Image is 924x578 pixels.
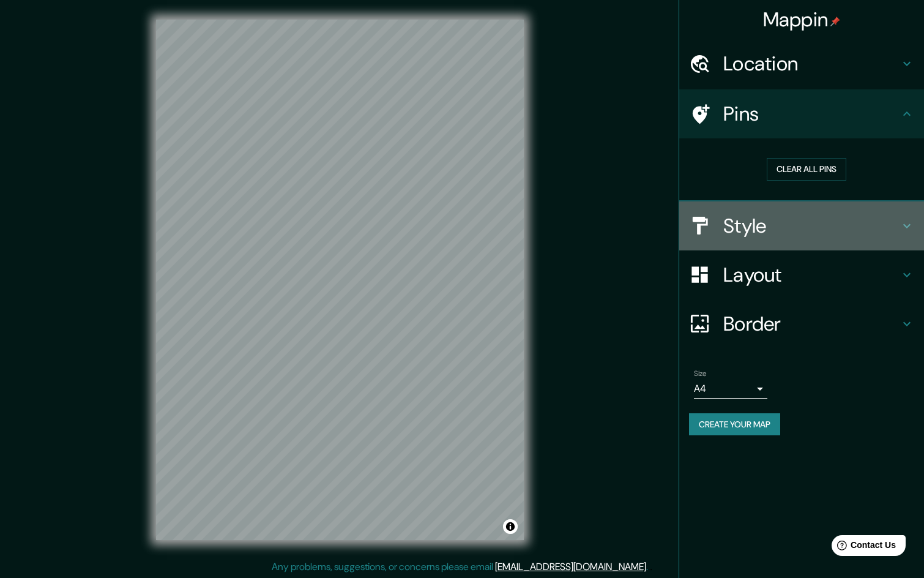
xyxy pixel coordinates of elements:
[723,51,900,76] h4: Location
[679,250,924,299] div: Layout
[679,299,924,348] div: Border
[830,17,840,26] img: pin-icon.png
[689,413,780,436] button: Create your map
[272,560,648,574] p: Any problems, suggestions, or concerns please email .
[156,20,524,540] canvas: Map
[723,214,900,238] h4: Style
[495,560,646,573] a: [EMAIL_ADDRESS][DOMAIN_NAME]
[679,39,924,88] div: Location
[723,312,900,336] h4: Border
[650,560,652,574] div: .
[767,158,846,181] button: Clear all pins
[503,519,518,534] button: Toggle attribution
[694,368,707,378] label: Size
[679,201,924,250] div: Style
[815,530,911,565] iframe: Help widget launcher
[763,7,841,32] h4: Mappin
[648,560,650,574] div: .
[723,263,900,287] h4: Layout
[723,102,900,126] h4: Pins
[694,379,767,399] div: A4
[679,89,924,138] div: Pins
